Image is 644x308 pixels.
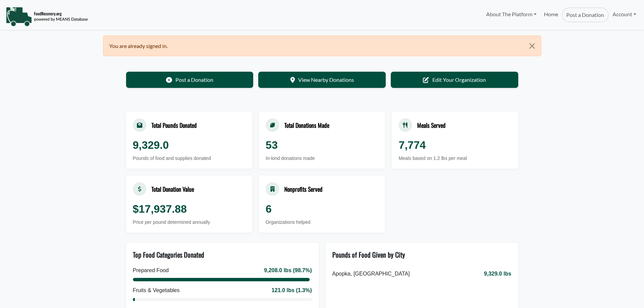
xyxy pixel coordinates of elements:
[133,201,245,217] div: $17,937.88
[417,121,446,129] div: Meals Served
[399,155,511,162] div: Meals based on 1.2 lbs per meal
[332,270,410,278] span: Apopka, [GEOGRAPHIC_DATA]
[133,266,169,275] div: Prepared Food
[332,250,405,260] div: Pounds of Food Given by City
[151,185,194,193] div: Total Donation Value
[562,7,609,22] a: Post a Donation
[266,201,378,217] div: 6
[609,7,640,21] a: Account
[6,6,88,27] img: NavigationLogo_FoodRecovery-91c16205cd0af1ed486a0f1a7774a6544ea792ac00100771e7dd3ec7c0e58e41.png
[133,250,204,260] div: Top Food Categories Donated
[482,7,540,21] a: About The Platform
[523,36,541,56] button: Close
[133,219,245,226] div: Price per pound determined annually
[284,185,323,193] div: Nonprofits Served
[540,7,562,22] a: Home
[271,286,312,294] div: 121.0 lbs (1.3%)
[266,219,378,226] div: Organizations helped
[258,72,386,88] a: View Nearby Donations
[151,121,197,129] div: Total Pounds Donated
[484,270,511,278] span: 9,329.0 lbs
[399,137,511,153] div: 7,774
[266,137,378,153] div: 53
[266,155,378,162] div: In-kind donations made
[133,286,180,294] div: Fruits & Vegetables
[284,121,329,129] div: Total Donations Made
[103,35,541,56] div: You are already signed in.
[264,266,312,275] div: 9,208.0 lbs (98.7%)
[133,155,245,162] div: Pounds of food and supplies donated
[391,72,518,88] a: Edit Your Organization
[133,137,245,153] div: 9,329.0
[126,72,254,88] a: Post a Donation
